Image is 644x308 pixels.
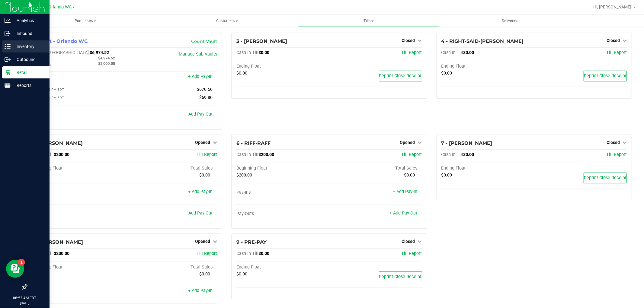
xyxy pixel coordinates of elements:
[379,71,422,81] button: Reprint Close Receipt
[236,140,271,146] span: 6 - RIFF-RAFF
[393,189,418,194] a: + Add Pay-In
[441,50,463,55] span: Cash In Till
[5,69,11,75] inline-svg: Retail
[32,75,124,80] div: Pay-Ins
[124,265,217,270] div: Total Sales
[606,152,627,157] a: Till Report
[5,82,11,88] inline-svg: Reports
[32,50,90,55] span: Cash In [GEOGRAPHIC_DATA]:
[607,38,620,43] span: Closed
[441,140,492,146] span: 7 - [PERSON_NAME]
[584,71,627,81] button: Reprint Close Receipt
[11,30,47,37] p: Inbound
[32,265,124,270] div: Beginning Float
[11,17,47,24] p: Analytics
[402,152,422,157] span: Till Report
[236,71,247,76] span: $0.00
[606,50,627,55] span: Till Report
[32,289,124,294] div: Pay-Ins
[390,211,418,216] a: + Add Pay-Out
[18,259,25,266] iframe: Resource center unread badge
[197,251,217,256] a: Till Report
[185,211,213,216] a: + Add Pay-Out
[11,82,47,89] p: Reports
[3,301,47,305] p: [DATE]
[5,43,11,49] inline-svg: Inventory
[32,239,83,245] span: 8 - [PERSON_NAME]
[441,152,463,157] span: Cash In Till
[441,64,534,69] div: Ending Float
[11,43,47,50] p: Inventory
[439,14,581,27] a: Deliveries
[236,251,258,256] span: Cash In Till
[32,211,124,217] div: Pay-Outs
[54,251,69,256] span: $200.00
[124,166,217,171] div: Total Sales
[14,14,156,27] a: Purchases
[607,140,620,145] span: Closed
[379,271,422,282] button: Reprint Close Receipt
[404,173,415,178] span: $0.00
[14,18,156,24] span: Purchases
[584,73,626,78] span: Reprint Close Receipt
[191,39,217,44] a: Count Vault
[379,73,422,78] span: Reprint Close Receipt
[197,152,217,157] a: Till Report
[463,152,474,157] span: $0.00
[441,173,452,178] span: $0.00
[3,295,47,301] p: 08:53 AM EDT
[441,166,534,171] div: Ending Float
[236,166,329,171] div: Beginning Float
[258,152,274,157] span: $200.00
[400,140,415,145] span: Opened
[199,271,210,277] span: $0.00
[402,251,422,256] a: Till Report
[195,239,210,244] span: Opened
[236,211,329,217] div: Pay-Outs
[49,5,72,10] span: Orlando WC
[258,251,269,256] span: $0.00
[236,265,329,270] div: Ending Float
[402,50,422,55] a: Till Report
[179,52,217,57] a: Manage Sub-Vaults
[188,189,213,194] a: + Add Pay-In
[236,64,329,69] div: Ending Float
[156,14,298,27] a: Customers
[441,71,452,76] span: $0.00
[298,18,439,24] span: Tills
[32,190,124,195] div: Pay-Ins
[236,173,252,178] span: $200.00
[329,166,422,171] div: Total Sales
[402,38,415,43] span: Closed
[5,30,11,37] inline-svg: Inbound
[236,50,258,55] span: Cash In Till
[98,61,115,66] span: $2,000.00
[494,18,527,24] span: Deliveries
[32,112,124,118] div: Pay-Outs
[5,17,11,24] inline-svg: Analytics
[463,50,474,55] span: $0.00
[188,74,213,79] a: + Add Pay-In
[236,38,287,44] span: 3 - [PERSON_NAME]
[584,175,626,180] span: Reprint Close Receipt
[236,152,258,157] span: Cash In Till
[32,38,88,44] span: 1 - Vault - Orlando WC
[54,152,69,157] span: $200.00
[584,173,627,183] button: Reprint Close Receipt
[90,50,109,55] span: $6,974.52
[32,140,83,146] span: 5 - [PERSON_NAME]
[156,18,297,24] span: Customers
[258,50,269,55] span: $0.00
[236,190,329,195] div: Pay-Ins
[199,173,210,178] span: $0.00
[379,274,422,279] span: Reprint Close Receipt
[11,56,47,63] p: Outbound
[402,239,415,244] span: Closed
[32,166,124,171] div: Beginning Float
